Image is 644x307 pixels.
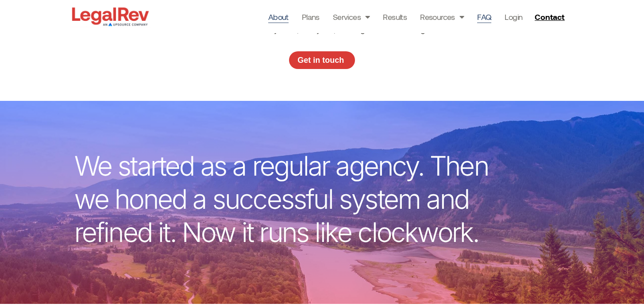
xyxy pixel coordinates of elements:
span: Contact [535,13,564,21]
a: Contact [531,10,570,24]
a: Services [333,11,370,23]
a: Results [383,11,407,23]
a: Plans [302,11,320,23]
span: Get in touch [297,56,344,64]
a: Get in touch [289,51,355,69]
a: About [268,11,289,23]
nav: Menu [268,11,523,23]
a: Resources [420,11,464,23]
a: FAQ [477,11,491,23]
p: We started as a regular agency. Then we honed a successful system and refined it. Now it runs lik... [74,150,504,249]
a: Login [505,11,522,23]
